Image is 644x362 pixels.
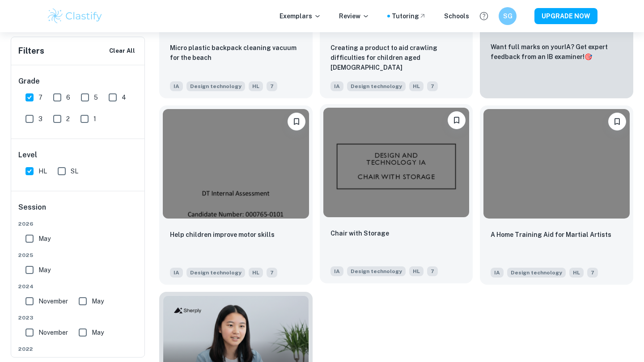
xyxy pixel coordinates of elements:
span: November [38,328,68,337]
span: November [38,296,68,306]
span: 🎯 [585,53,592,60]
span: 2026 [18,220,138,228]
h6: Session [18,202,138,220]
a: BookmarkChair with StorageIADesign technologyHL7 [320,105,473,285]
span: Design technology [347,266,406,276]
p: Micro plastic backpack cleaning vacuum for the beach [170,43,302,63]
span: 4 [122,93,126,102]
span: HL [249,268,263,278]
button: Bookmark [448,111,466,129]
span: SL [71,166,78,176]
span: HL [409,266,424,276]
span: Design technology [186,268,245,278]
span: 7 [427,81,438,91]
span: 7 [267,268,277,278]
span: 2025 [18,251,138,259]
button: Bookmark [288,113,305,130]
button: Help and Feedback [476,8,491,24]
p: Help children improve motor skills [170,230,275,240]
img: Design technology IA example thumbnail: A Home Training Aid for Martial Artists [483,109,630,219]
span: HL [409,81,424,91]
h6: Filters [18,45,44,57]
button: Bookmark [608,113,626,130]
img: Design technology IA example thumbnail: Chair with Storage [323,108,470,217]
a: Schools [444,11,469,21]
h6: Level [18,150,138,160]
h6: Grade [18,76,138,87]
span: HL [38,166,47,176]
p: Want full marks on your IA ? Get expert feedback from an IB examiner! [491,42,623,62]
button: SG [499,7,517,25]
span: 2022 [18,345,138,353]
img: Design technology IA example thumbnail: Help children improve motor skills [163,109,309,219]
span: IA [170,81,183,91]
p: Creating a product to aid crawling difficulties for children aged 9-10 [330,43,462,72]
span: 2023 [18,314,138,322]
a: BookmarkA Home Training Aid for Martial ArtistsIADesign technologyHL7 [480,105,633,285]
img: Clastify logo [47,7,103,25]
span: 5 [94,93,98,102]
span: May [92,296,104,306]
p: Exemplars [280,11,321,21]
p: A Home Training Aid for Martial Artists [491,230,611,240]
span: Design technology [507,268,566,278]
span: Design technology [347,81,406,91]
a: BookmarkHelp children improve motor skillsIADesign technologyHL7 [159,105,313,285]
span: IA [330,81,343,91]
span: May [92,328,104,337]
span: HL [569,268,584,278]
span: IA [170,268,183,278]
span: 1 [93,114,96,124]
span: 7 [38,93,42,102]
span: 7 [267,81,277,91]
span: IA [491,268,504,278]
span: 7 [587,268,598,278]
p: Chair with Storage [330,228,389,238]
span: 3 [38,114,42,124]
span: HL [249,81,263,91]
button: UPGRADE NOW [534,8,597,24]
p: Review [339,11,369,21]
span: 2 [66,114,70,124]
button: Clear All [107,44,137,58]
span: May [38,265,51,275]
a: Tutoring [392,11,426,21]
span: May [38,234,51,244]
span: 7 [427,266,438,276]
h6: SG [503,11,513,21]
span: 2024 [18,282,138,290]
span: Design technology [186,81,245,91]
span: 6 [66,93,70,102]
span: IA [330,266,343,276]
